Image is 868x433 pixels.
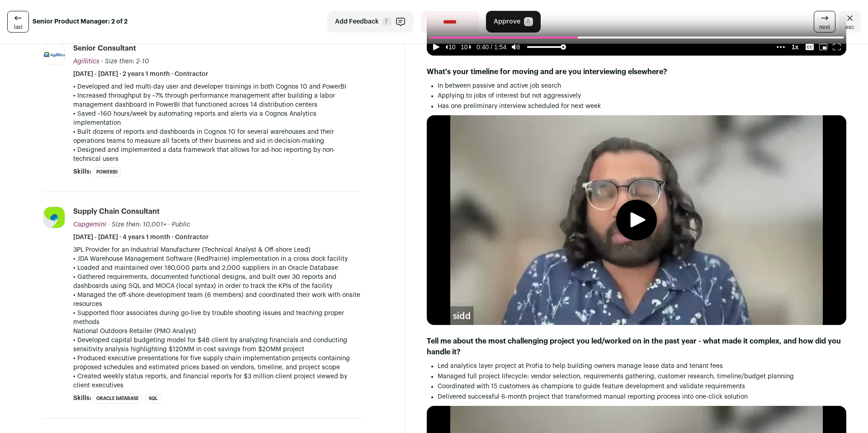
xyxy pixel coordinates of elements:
p: • Loaded and maintained over 180,000 parts and 2,000 suppliers in an Oracle Database [73,264,361,273]
div: Senior Consultant [73,43,136,53]
div: Supply Chain Consultant [73,207,160,216]
span: [DATE] - [DATE] · 2 years 1 month · Contractor [73,70,208,79]
p: • Saved ~160 hours/week by automating reports and alerts via a Cognos Analytics implementation [73,109,361,127]
p: • Supported floor associates during go-live by trouble shooting issues and teaching proper methods [73,309,361,327]
span: · Size then: 2-10 [101,58,149,65]
li: Delivered successful 6-month project that transformed manual reporting process into one-click sol... [438,392,846,402]
img: 4d928dfa2a3739eb51b229f118244f5e00fcf4166cc8bb4ac5f66c46e710fbd8.jpg [44,207,65,228]
li: SQL [146,394,161,404]
li: Managed full project lifecycle: vendor selection, requirements gathering, customer research, time... [438,372,846,382]
span: A [524,17,533,26]
strong: Senior Product Manager: 2 of 2 [33,17,127,26]
span: esc [845,24,854,31]
button: Approve A [486,11,541,33]
p: • Managed the off-shore development team (6 members) and coordinated their work with onsite resou... [73,291,361,309]
a: last [7,11,29,33]
span: Capgemini [73,221,106,228]
p: • Developed capital budgeting model for $4B client by analyzing financials and conducting sensiti... [73,336,361,354]
span: last [14,24,23,31]
p: • Gathered requirements, documented functional designs, and built over 30 reports and dashboards ... [73,273,361,291]
span: Skills: [73,394,91,403]
p: 3PL Provider for an Industrial Manufacturer (Technical Analyst & Off-shore Lead) [73,245,361,254]
li: PowerBI [93,167,121,177]
li: Coordinated with 15 customers as champions to guide feature development and validate requirements [438,381,846,392]
p: • JDA Warehouse Management Software (RedPrairie) implementation in a cross dock facility [73,254,361,264]
li: Has one preliminary interview scheduled for next week [438,101,846,112]
p: • Built dozens of reports and dashboards in Cognos 10 for several warehouses and their operations... [73,127,361,146]
span: Agillitics [73,58,99,65]
p: • Produced executive presentations for five supply chain implementation projects containing propo... [73,354,361,372]
span: · [168,220,170,229]
h4: What's your timeline for moving and are you interviewing elsewhere? [427,66,846,77]
p: • Created weekly status reports, and financial reports for $3 million client project viewed by cl... [73,372,361,390]
h4: Tell me about the most challenging project you led/worked on in the past year - what made it comp... [427,336,846,358]
li: Oracle Database [93,394,142,404]
li: In between passive and active job search [438,81,846,91]
p: • Designed and implemented a data framework that allows for ad-hoc reporting by non-technical users [73,146,361,164]
button: Add Feedback F [327,11,414,33]
span: Skills: [73,167,91,176]
span: Add Feedback [335,17,379,26]
li: Led analytics layer project at Profia to help building owners manage lease data and tenant fees [438,361,846,372]
li: Applying to jobs of interest but not aggressively [438,91,846,101]
span: Approve [494,17,520,26]
p: • Increased throughput by ~7% through performance management after building a labor management da... [73,91,361,109]
p: • Developed and led multi-day user and developer trainings in both Cognos 10 and PowerBI [73,82,361,91]
span: [DATE] - [DATE] · 4 years 1 month · Contractor [73,233,209,242]
span: next [819,24,830,31]
a: Close [839,11,861,33]
span: · Size then: 10,001+ [108,221,166,228]
img: 727042c0af426caa8867fe6f259340dbb6b756196f023b70b62a7cf794f2bfef.png [44,52,65,57]
span: Public [172,221,190,228]
span: F [382,17,392,26]
p: National Outdoors Retailer (PMO Analyst) [73,327,361,336]
a: next [814,11,835,33]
